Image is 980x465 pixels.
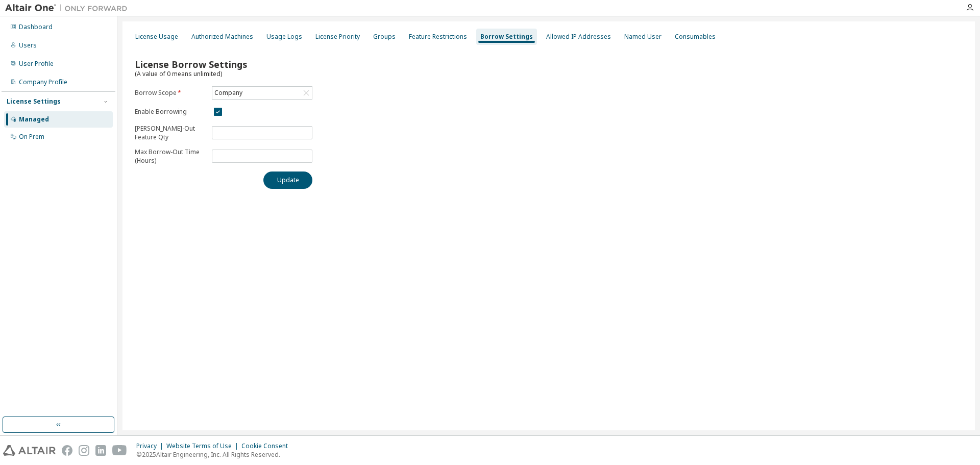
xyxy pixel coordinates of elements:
[79,445,89,456] img: instagram.svg
[19,78,67,86] div: Company Profile
[135,124,206,141] p: [PERSON_NAME]-Out Feature Qty
[546,33,611,41] div: Allowed IP Addresses
[135,69,222,78] span: (A value of 0 means unlimited)
[212,87,312,99] div: Company
[135,148,206,165] p: Max Borrow-Out Time (Hours)
[112,445,127,456] img: youtube.svg
[241,442,294,450] div: Cookie Consent
[409,33,467,41] div: Feature Restrictions
[263,172,312,189] button: Update
[266,33,302,41] div: Usage Logs
[95,445,106,456] img: linkedin.svg
[373,33,396,41] div: Groups
[315,33,360,41] div: License Priority
[191,33,253,41] div: Authorized Machines
[135,108,206,116] label: Enable Borrowing
[5,3,133,13] img: Altair One
[135,33,178,41] div: License Usage
[624,33,661,41] div: Named User
[7,97,61,106] div: License Settings
[19,133,44,141] div: On Prem
[3,445,56,456] img: altair_logo.svg
[135,89,206,97] label: Borrow Scope
[675,33,716,41] div: Consumables
[19,115,49,124] div: Managed
[166,442,241,450] div: Website Terms of Use
[480,33,533,41] div: Borrow Settings
[19,60,54,68] div: User Profile
[19,23,53,31] div: Dashboard
[135,58,247,70] span: License Borrow Settings
[136,450,294,459] p: © 2025 Altair Engineering, Inc. All Rights Reserved.
[213,87,244,99] div: Company
[62,445,72,456] img: facebook.svg
[136,442,166,450] div: Privacy
[19,41,37,50] div: Users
